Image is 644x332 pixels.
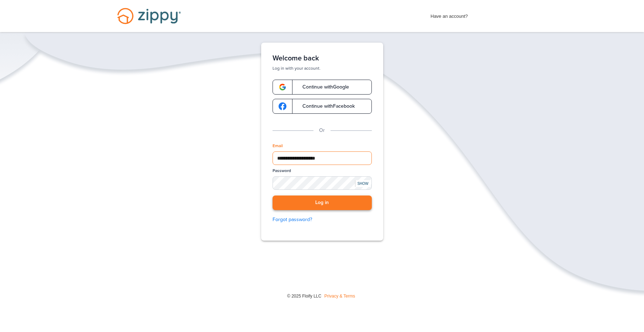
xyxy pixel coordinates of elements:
[273,80,372,95] a: google-logoContinue withGoogle
[295,85,349,90] span: Continue with Google
[355,180,371,187] div: SHOW
[273,196,372,210] button: Log in
[287,294,321,299] span: © 2025 Floify LLC
[273,176,372,190] input: Password
[295,104,355,109] span: Continue with Facebook
[273,168,291,174] label: Password
[279,102,286,110] img: google-logo
[324,294,355,299] a: Privacy & Terms
[431,9,468,20] span: Have an account?
[273,54,372,63] h1: Welcome back
[273,65,372,71] p: Log in with your account.
[273,99,372,114] a: google-logoContinue withFacebook
[273,216,372,224] a: Forgot password?
[319,127,325,134] p: Or
[279,83,286,91] img: google-logo
[273,143,283,149] label: Email
[273,151,372,165] input: Email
